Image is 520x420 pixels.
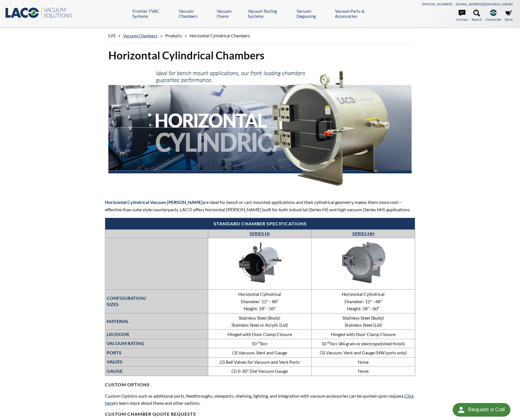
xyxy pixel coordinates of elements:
th: CONFIGURATION/ SIZES [105,290,208,313]
img: Horizontal Cylindrical header [108,67,412,188]
p: are ideal for bench or cart mounted applications and their cylindrical geometry makes them more c... [105,199,415,213]
a: Click here [105,393,414,406]
a: Vacuum Chambers [179,8,212,19]
a: [EMAIL_ADDRESS][DOMAIN_NAME] [456,2,513,6]
th: LID/DOOR [105,330,208,339]
span: Corporate [485,17,501,22]
a: Vacuum Ovens [217,8,244,19]
th: VALVES [105,357,208,367]
a: Vacuum Degassing [296,8,330,19]
td: Hinged with Door Clamp Closure [311,330,415,339]
th: PORTS [105,348,208,357]
span: Horizontal Cylindrical Chambers [190,33,250,38]
div: Request a Call [453,403,510,417]
sup: -6 [326,340,330,344]
td: Hinged with Door Clamp Closure [208,330,311,339]
img: LVC2430-3312-HH.jpg [321,239,406,287]
td: None [311,357,415,367]
a: Frontier TVAC Systems [132,8,175,19]
td: None [311,367,415,376]
td: (2) Ball Valves for Vacuum and Vent Ports [208,357,311,367]
th: MATERIAL [105,313,208,329]
a: Vacuum Parts & Accessories [335,8,386,19]
td: Horizontal Cylindrical Diameter: 12" - 48" Height: 18" - 60" [311,290,415,313]
img: round button [457,405,466,414]
td: (1) 0-30" Dial Vacuum Gauge [208,367,311,376]
a: SERIES HI [250,231,270,236]
div: Request a Call [468,403,505,416]
img: Series CC—Cube Chambers [217,239,302,287]
a: [PHONE_NUMBER] [422,2,452,6]
th: VACUUM RATING [105,339,208,348]
h1: Horizontal Cylindrical Chambers [108,48,412,62]
span: Products [165,33,182,38]
h4: Standard chamber specifications [108,221,412,227]
a: Store [505,10,513,22]
h4: CUSTOM OPTIONS [105,376,415,388]
a: Vacuum Testing Systems [248,8,292,19]
h4: Custom chamber QUOTe requests [105,411,415,417]
td: Horizontal Cylindrical Diameter: 12" - 48" Height: 18" - 50" [208,290,311,313]
a: Contact [456,10,468,22]
td: Stainless Steel (Body) Stainless Steel (Lid) [311,313,415,329]
td: Stainless Steel (Body) Stainless Steel or Acrylic (Lid) [208,313,311,329]
td: 10 Torr [208,339,311,348]
td: (3) Vacuum, Vent and Gauge [208,348,311,357]
th: GAUGE [105,367,208,376]
a: SERIES HH [352,231,374,236]
a: Vacuum Chambers [123,33,158,38]
span: LVS [108,33,115,38]
p: Custom Options such as additional ports, feedthroughs, viewports, shelving, lighting, and integra... [105,392,415,407]
strong: Horizontal Cylindrical Vacuum [PERSON_NAME] [105,199,203,205]
div: » » » [108,28,412,44]
td: 10 Torr (#4 grain or electropolished finish) [311,339,415,348]
a: Search [472,10,482,22]
td: (3) Vacuum, Vent and Gauge (NW ports only) [311,348,415,357]
sup: -3 [257,340,260,344]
